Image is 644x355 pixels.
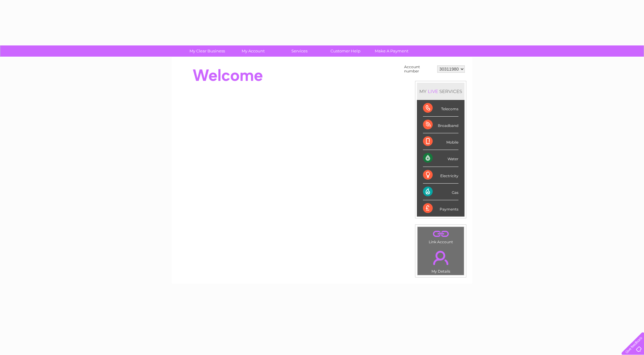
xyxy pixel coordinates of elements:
[423,184,458,200] div: Gas
[417,227,464,246] td: Link Account
[182,45,232,57] a: My Clear Business
[403,63,436,75] td: Account number
[320,45,371,57] a: Customer Help
[228,45,278,57] a: My Account
[427,88,439,94] div: LIVE
[419,228,462,239] a: .
[417,246,464,275] td: My Details
[423,133,458,150] div: Mobile
[274,45,324,57] a: Services
[423,150,458,167] div: Water
[423,200,458,217] div: Payments
[423,167,458,184] div: Electricity
[367,45,417,57] a: Make A Payment
[423,100,458,117] div: Telecoms
[423,117,458,133] div: Broadband
[419,247,462,268] a: .
[417,83,465,100] div: MY SERVICES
